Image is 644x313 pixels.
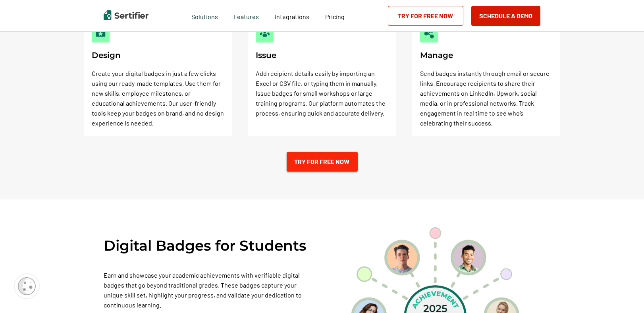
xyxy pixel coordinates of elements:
p: Send badges instantly through email or secure links. Encourage recipients to share their achievem... [420,68,552,128]
a: Pricing [326,11,345,21]
a: Integrations [275,11,310,21]
h3: Design [92,50,224,60]
button: Schedule a Demo [471,6,540,26]
a: Try for Free Now [388,6,463,26]
img: Design Image [96,29,106,39]
h3: Issue [256,50,388,60]
span: Integrations [275,13,310,20]
img: Issue Image [260,29,270,39]
span: Features [234,11,259,21]
span: Solutions [192,11,218,21]
p: Add recipient details easily by importing an Excel or CSV file, or typing them in manually. Issue... [256,68,388,118]
h3: Manage [420,50,552,60]
span: Pricing [326,13,345,20]
img: Manage Image [424,29,434,39]
iframe: Chat Widget [604,275,644,313]
p: Create your digital badges in just a few clicks using our ready-made templates. Use them for new ... [92,68,224,128]
img: Cookie Popup Icon [18,277,36,295]
img: Sertifier | Digital Credentialing Platform [104,10,148,20]
h2: Digital Badges for Students [104,237,307,254]
a: Try for Free Now [287,152,358,172]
